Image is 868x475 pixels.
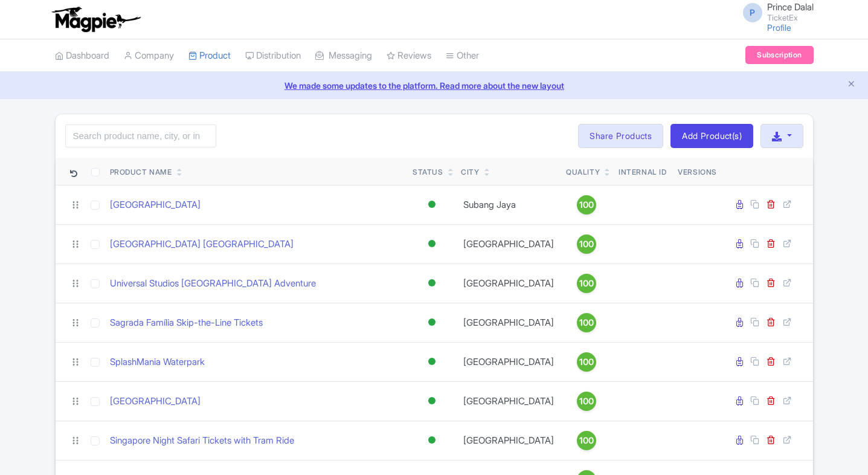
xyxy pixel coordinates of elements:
span: 100 [579,395,594,408]
a: Reviews [387,39,431,73]
th: Versions [673,158,722,186]
a: [GEOGRAPHIC_DATA] [110,395,201,409]
a: 100 [566,234,607,254]
a: Messaging [315,39,372,73]
a: Singapore Night Safari Tickets with Tram Ride [110,434,294,448]
div: Active [426,274,438,292]
a: Other [446,39,479,73]
span: 100 [579,355,594,369]
a: [GEOGRAPHIC_DATA] [GEOGRAPHIC_DATA] [110,237,294,251]
span: 100 [579,198,594,212]
td: [GEOGRAPHIC_DATA] [456,421,561,460]
a: SplashMania Waterpark [110,355,205,369]
div: Active [426,196,438,213]
th: Internal ID [612,158,674,186]
span: Prince Dalal [767,1,814,13]
td: [GEOGRAPHIC_DATA] [456,381,561,421]
span: 100 [579,316,594,329]
a: Share Products [578,124,663,148]
a: [GEOGRAPHIC_DATA] [110,198,201,212]
a: 100 [566,313,607,332]
td: [GEOGRAPHIC_DATA] [456,263,561,303]
a: Subscription [745,46,813,64]
span: 100 [579,277,594,290]
div: Active [426,235,438,253]
td: Subang Jaya [456,185,561,224]
div: Status [413,167,443,178]
a: 100 [566,195,607,215]
a: Add Product(s) [670,124,753,148]
a: 100 [566,392,607,411]
span: 100 [579,434,594,447]
small: TicketEx [767,14,814,22]
td: [GEOGRAPHIC_DATA] [456,224,561,263]
a: 100 [566,431,607,450]
a: 100 [566,352,607,372]
a: Company [124,39,174,73]
span: 100 [579,237,594,251]
div: Active [426,353,438,370]
a: Product [188,39,231,73]
div: Quality [566,167,600,178]
img: logo-ab69f6fb50320c5b225c76a69d11143b.png [49,6,143,33]
td: [GEOGRAPHIC_DATA] [456,303,561,342]
button: Close announcement [847,78,856,92]
a: Distribution [245,39,301,73]
div: Active [426,431,438,449]
a: 100 [566,274,607,293]
input: Search product name, city, or interal id [65,124,216,147]
span: P [743,3,762,22]
div: Active [426,314,438,331]
a: We made some updates to the platform. Read more about the new layout [7,79,861,92]
a: P Prince Dalal TicketEx [736,2,814,22]
td: [GEOGRAPHIC_DATA] [456,342,561,381]
div: Active [426,392,438,410]
a: Universal Studios [GEOGRAPHIC_DATA] Adventure [110,277,316,291]
a: Profile [767,22,791,33]
div: City [461,167,479,178]
a: Dashboard [55,39,109,73]
a: Sagrada Família Skip-the-Line Tickets [110,316,263,330]
div: Product Name [110,167,172,178]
